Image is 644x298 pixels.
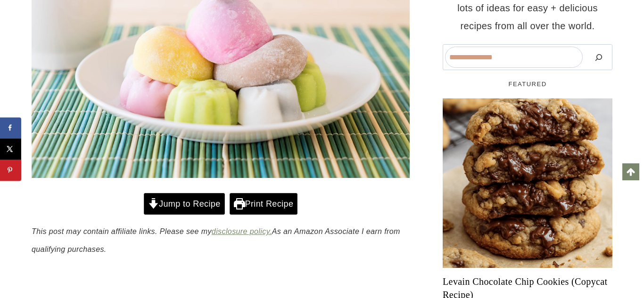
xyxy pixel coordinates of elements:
[144,193,225,215] a: Jump to Recipe
[622,163,639,180] a: Scroll to top
[443,98,612,268] a: Read More Levain Chocolate Chip Cookies (Copycat Recipe)
[587,47,610,68] button: Search
[230,193,297,215] a: Print Recipe
[212,227,272,235] a: disclosure policy.
[32,227,400,253] em: This post may contain affiliate links. Please see my As an Amazon Associate I earn from qualifyin...
[443,80,612,89] h5: FEATURED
